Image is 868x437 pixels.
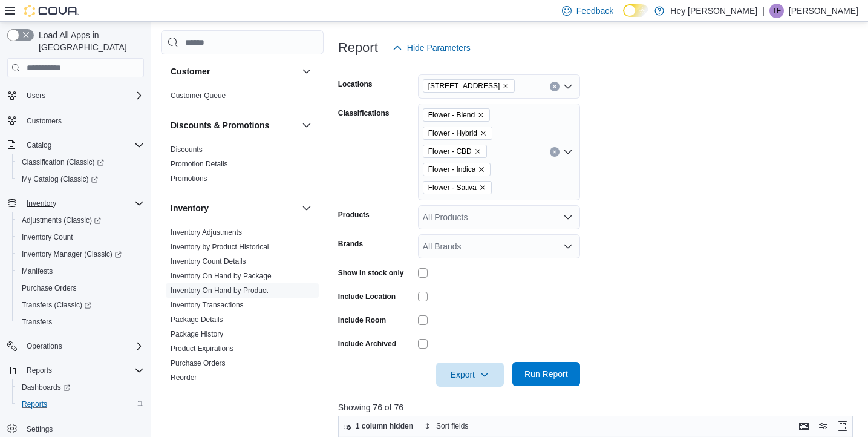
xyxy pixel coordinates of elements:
button: Users [2,87,149,104]
span: Reports [22,363,144,378]
span: Inventory Count [17,230,144,245]
button: Sort fields [419,419,473,433]
span: Dashboards [22,383,70,392]
a: Transfers (Classic) [17,298,96,312]
button: Open list of options [563,212,573,222]
button: Reports [2,362,149,379]
label: Include Room [338,315,386,325]
span: Discounts [171,145,203,154]
span: Promotion Details [171,159,228,169]
a: Discounts [171,145,203,154]
span: Flower - CBD [428,145,472,157]
button: Users [22,88,50,103]
a: Settings [22,422,57,436]
span: 1 column hidden [356,421,413,431]
span: Reports [27,366,52,375]
a: Dashboards [17,380,75,395]
h3: Customer [171,65,210,77]
span: Transfers (Classic) [22,300,91,310]
button: Remove Flower - CBD from selection in this group [474,148,481,155]
a: Customer Queue [171,91,226,100]
a: Inventory Count [17,230,78,245]
a: Promotions [171,174,207,183]
span: Inventory [22,196,144,211]
span: Package History [171,329,223,339]
button: Open list of options [563,147,573,157]
span: My Catalog (Classic) [17,172,144,186]
span: Purchase Orders [17,281,144,295]
h3: Discounts & Promotions [171,119,269,131]
a: Purchase Orders [17,281,82,295]
button: Discounts & Promotions [171,119,297,131]
h3: Report [338,41,378,55]
div: Discounts & Promotions [161,142,324,191]
button: Keyboard shortcuts [797,419,811,433]
span: Inventory Manager (Classic) [17,247,144,261]
button: Discounts & Promotions [299,118,314,133]
button: 1 column hidden [339,419,418,433]
a: Classification (Classic) [12,154,149,171]
span: Inventory Count [22,232,73,242]
span: Flower - Hybrid [423,126,492,140]
a: Purchase Orders [171,359,226,367]
button: Inventory Count [12,229,149,246]
span: Reports [22,399,47,409]
span: Inventory Transactions [171,300,244,310]
span: [STREET_ADDRESS] [428,80,500,92]
button: Remove Flower - Blend from selection in this group [477,111,485,119]
span: Customers [27,116,62,126]
button: Inventory [171,202,297,214]
a: Dashboards [12,379,149,396]
span: Operations [22,339,144,353]
span: Reports [17,397,144,412]
button: Customers [2,111,149,129]
a: Manifests [17,264,57,278]
input: Dark Mode [623,4,648,17]
a: Transfers (Classic) [12,297,149,314]
button: Remove Flower - Sativa from selection in this group [479,184,486,191]
a: My Catalog (Classic) [17,172,103,186]
a: Inventory On Hand by Package [171,272,272,280]
a: Inventory Count Details [171,257,246,266]
label: Include Archived [338,339,396,349]
span: Flower - Sativa [428,182,477,194]
p: Hey [PERSON_NAME] [670,4,757,18]
a: Reorder [171,373,197,382]
button: Run Report [512,362,580,386]
span: Inventory by Product Historical [171,242,269,252]
span: Catalog [22,138,144,153]
span: Package Details [171,315,223,324]
div: Treena Fitton [769,4,784,18]
span: Transfers [17,315,144,329]
label: Products [338,210,370,220]
a: Package Details [171,315,223,324]
span: Export [443,363,497,387]
span: Manifests [22,266,53,276]
span: Dashboards [17,380,144,395]
div: Customer [161,88,324,108]
label: Brands [338,239,363,249]
label: Locations [338,79,373,89]
p: | [762,4,765,18]
img: Cova [24,5,79,17]
button: Display options [816,419,830,433]
span: Inventory Count Details [171,257,246,266]
span: Users [27,91,45,100]
a: Transfers [17,315,57,329]
button: Open list of options [563,241,573,251]
button: Reports [12,396,149,413]
span: My Catalog (Classic) [22,174,98,184]
a: Inventory Transactions [171,301,244,309]
a: Inventory by Product Historical [171,243,269,251]
span: Flower - Hybrid [428,127,477,139]
a: Inventory Adjustments [171,228,242,237]
span: Users [22,88,144,103]
span: Promotions [171,174,207,183]
span: Run Report [524,368,568,380]
a: Product Expirations [171,344,233,353]
label: Classifications [338,108,390,118]
span: Transfers (Classic) [17,298,144,312]
a: Inventory On Hand by Product [171,286,268,295]
button: Customer [299,64,314,79]
button: Remove 10311 103 Avenue NW from selection in this group [502,82,509,90]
